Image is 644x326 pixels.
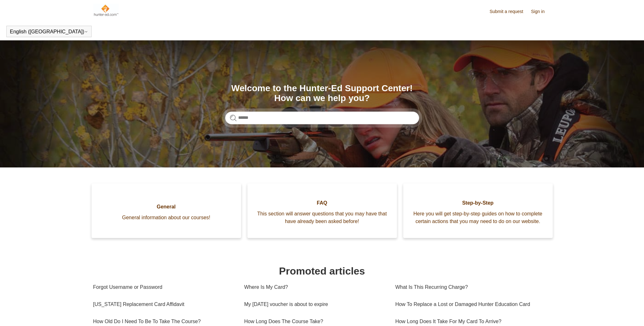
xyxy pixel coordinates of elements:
[489,8,530,15] a: Submit a request
[93,4,119,17] img: Hunter-Ed Help Center home page
[244,279,386,296] a: Where Is My Card?
[413,210,543,225] span: Here you will get step-by-step guides on how to complete certain actions that you may need to do ...
[395,296,546,313] a: How To Replace a Lost or Damaged Hunter Education Card
[413,199,543,207] span: Step-by-Step
[257,210,387,225] span: This section will answer questions that you may have that have already been asked before!
[395,279,546,296] a: What Is This Recurring Charge?
[10,29,88,35] button: English ([GEOGRAPHIC_DATA])
[403,183,553,238] a: Step-by-Step Here you will get step-by-step guides on how to complete certain actions that you ma...
[244,296,386,313] a: My [DATE] voucher is about to expire
[257,199,387,207] span: FAQ
[101,214,232,221] span: General information about our courses!
[93,296,235,313] a: [US_STATE] Replacement Card Affidavit
[531,8,551,15] a: Sign in
[101,203,232,211] span: General
[225,84,419,103] h1: Welcome to the Hunter-Ed Support Center! How can we help you?
[93,263,551,279] h1: Promoted articles
[247,183,397,238] a: FAQ This section will answer questions that you may have that have already been asked before!
[603,305,640,321] div: Chat Support
[93,279,235,296] a: Forgot Username or Password
[225,112,419,124] input: Search
[92,183,241,238] a: General General information about our courses!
